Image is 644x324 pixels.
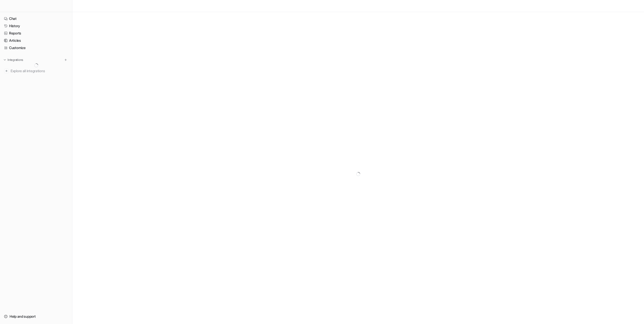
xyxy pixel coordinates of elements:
p: Integrations [8,58,23,62]
a: Reports [2,30,70,37]
a: Articles [2,37,70,44]
span: Explore all integrations [11,67,68,75]
a: Explore all integrations [2,67,70,74]
button: Integrations [2,57,25,62]
a: Customize [2,44,70,51]
img: expand menu [3,58,7,62]
img: explore all integrations [4,68,9,73]
img: menu_add.svg [64,58,67,62]
a: History [2,22,70,29]
a: Chat [2,15,70,22]
a: Help and support [2,313,70,320]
